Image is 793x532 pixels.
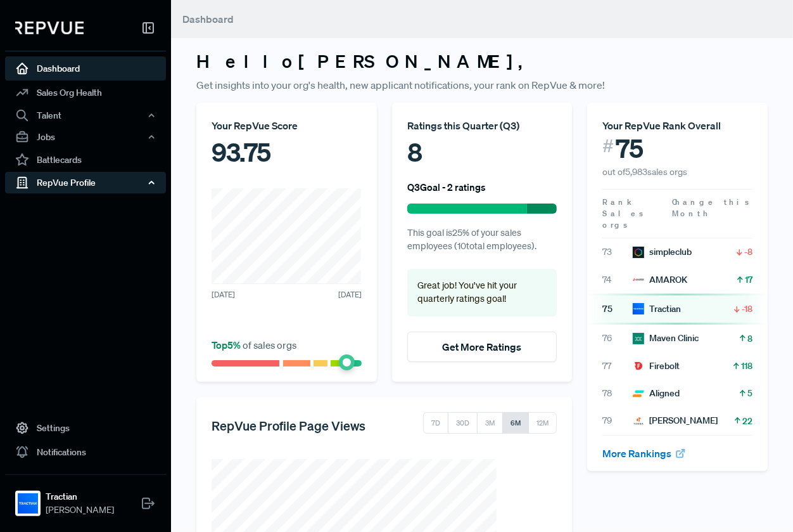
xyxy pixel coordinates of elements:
button: Get More Ratings [407,332,557,362]
span: 75 [616,133,644,164]
span: 73 [602,245,633,259]
img: Aligned [633,388,644,399]
a: Settings [5,416,166,440]
a: TractianTractian[PERSON_NAME] [5,474,166,522]
div: Your RepVue Score [212,118,362,133]
span: Dashboard [182,13,234,25]
a: Dashboard [5,56,166,81]
span: # [602,133,614,159]
p: Great job! You've hit your quarterly ratings goal! [417,279,547,306]
span: 22 [742,415,752,427]
a: Sales Org Health [5,81,166,105]
span: Change this Month [672,197,752,219]
div: [PERSON_NAME] [633,414,718,427]
strong: Tractian [46,490,114,503]
span: 78 [602,387,633,400]
span: of sales orgs [212,339,296,351]
button: 7D [423,412,448,434]
div: Ratings this Quarter ( Q3 ) [407,118,557,133]
div: 93.75 [212,133,362,171]
button: 6M [502,412,529,434]
span: Sales orgs [602,208,645,230]
p: This goal is 25 % of your sales employees ( 10 total employees). [407,226,557,254]
div: simpleclub [633,245,692,259]
button: 30D [448,412,478,434]
span: 76 [602,332,633,345]
button: 12M [528,412,557,434]
button: 3M [477,412,503,434]
span: -8 [744,245,752,258]
button: RepVue Profile [5,172,166,193]
h5: RepVue Profile Page Views [212,418,365,433]
img: Firebolt [633,360,644,372]
span: -18 [742,302,752,315]
span: 5 [747,387,752,399]
div: Aligned [633,387,680,400]
button: Talent [5,105,166,126]
img: Tenna [633,415,644,427]
span: 77 [602,360,633,373]
span: Top 5 % [212,339,243,351]
a: Notifications [5,440,166,464]
h3: Hello [PERSON_NAME] , [196,51,768,72]
img: Maven Clinic [633,333,644,344]
div: 8 [407,133,557,171]
span: 8 [747,332,752,345]
div: Firebolt [633,360,680,373]
a: More Rankings [602,447,686,460]
h6: Q3 Goal - 2 ratings [407,181,486,193]
span: 118 [741,360,752,372]
span: 17 [745,273,752,286]
img: Tractian [633,303,644,315]
div: AMAROK [633,273,687,287]
span: 79 [602,414,633,427]
span: 74 [602,273,633,287]
span: 75 [602,302,633,316]
span: [DATE] [212,289,235,301]
img: RepVue [15,22,84,34]
img: Tractian [18,493,38,514]
img: simpleclub [633,247,644,258]
img: AMAROK [633,274,644,285]
a: Battlecards [5,148,166,172]
button: Jobs [5,126,166,148]
span: [PERSON_NAME] [46,503,114,517]
span: Rank [602,197,633,208]
span: out of 5,983 sales orgs [602,166,687,178]
span: Your RepVue Rank Overall [602,119,721,132]
span: [DATE] [338,289,362,301]
p: Get insights into your org's health, new applicant notifications, your rank on RepVue & more! [196,77,768,93]
div: Maven Clinic [633,332,699,345]
div: Tractian [633,302,681,316]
